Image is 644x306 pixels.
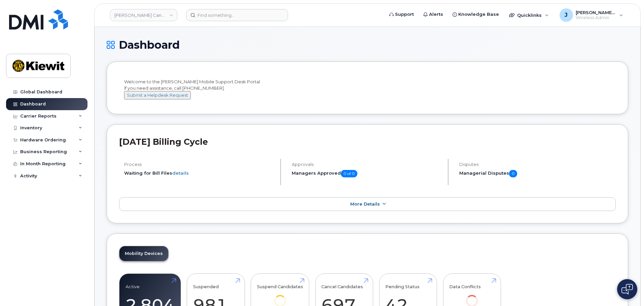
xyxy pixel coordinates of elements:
[350,202,380,207] span: More Details
[459,170,616,177] h5: Managerial Disputes
[341,170,357,177] span: 0 of 0
[124,92,191,98] a: Submit a Helpdesk Request
[119,137,616,147] h2: [DATE] Billing Cycle
[124,91,191,99] button: Submit a Helpdesk Request
[292,162,442,167] h4: Approvals
[119,246,168,261] a: Mobility Devices
[124,79,611,99] div: Welcome to the [PERSON_NAME] Mobile Support Desk Portal If you need assistance, call [PHONE_NUMBER].
[107,39,628,51] h1: Dashboard
[509,170,517,177] span: 0
[124,162,275,167] h4: Process
[459,162,616,167] h4: Disputes
[172,170,189,176] a: details
[292,170,442,177] h5: Managers Approved
[124,170,275,176] li: Waiting for Bill Files
[621,284,633,295] img: Open chat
